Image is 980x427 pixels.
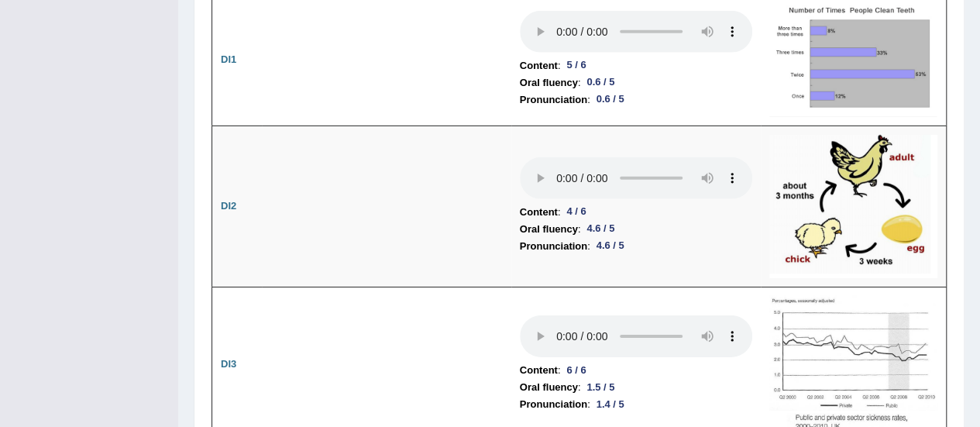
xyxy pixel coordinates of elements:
b: DI2 [221,200,236,212]
li: : [520,204,752,221]
div: 0.6 / 5 [590,91,631,108]
li: : [520,57,752,74]
div: 1.4 / 5 [590,396,631,412]
b: Pronunciation [520,238,587,255]
li: : [520,74,752,91]
b: Pronunciation [520,91,587,108]
li: : [520,379,752,396]
li: : [520,91,752,108]
div: 4.6 / 5 [580,221,621,237]
b: Oral fluency [520,221,578,238]
div: 1.5 / 5 [580,379,621,395]
div: 4.6 / 5 [590,238,631,254]
b: Content [520,57,558,74]
b: Content [520,362,558,379]
b: DI3 [221,358,236,370]
div: 0.6 / 5 [580,74,621,91]
div: 5 / 6 [560,57,592,74]
b: Oral fluency [520,74,578,91]
b: Pronunciation [520,396,587,413]
div: 6 / 6 [560,362,592,378]
li: : [520,221,752,238]
div: 4 / 6 [560,204,592,220]
li: : [520,396,752,413]
li: : [520,238,752,255]
b: Oral fluency [520,379,578,396]
b: DI1 [221,53,236,65]
li: : [520,362,752,379]
b: Content [520,204,558,221]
